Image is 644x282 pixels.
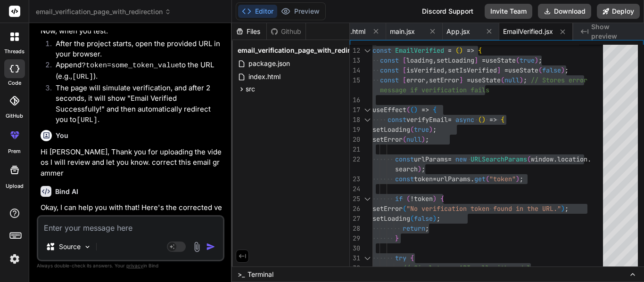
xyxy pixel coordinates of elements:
[414,125,429,134] span: true
[406,105,410,114] span: (
[403,135,406,144] span: (
[489,115,497,124] span: =>
[433,194,437,203] span: )
[350,253,360,263] div: 31
[350,174,360,184] div: 23
[267,27,305,36] div: Github
[538,56,542,64] span: ;
[395,175,414,183] span: const
[459,76,463,84] span: ]
[410,214,414,223] span: (
[206,242,215,251] img: icon
[527,155,531,163] span: (
[448,155,452,163] span: =
[410,254,414,262] span: {
[403,224,425,233] span: return
[350,56,360,65] div: 13
[361,253,373,263] div: Click to collapse the range.
[444,66,448,74] span: ,
[395,234,399,242] span: }
[561,66,565,74] span: )
[395,46,444,55] span: EmailVerified
[361,194,373,204] div: Click to collapse the range.
[416,4,479,19] div: Discord Support
[380,56,399,64] span: const
[406,66,444,74] span: isVerified
[410,125,414,134] span: (
[395,155,414,163] span: const
[523,76,527,84] span: ;
[372,135,403,144] span: setError
[361,115,373,125] div: Click to collapse the range.
[508,66,538,74] span: useState
[455,115,474,124] span: async
[406,135,421,144] span: null
[565,66,569,74] span: ;
[542,66,561,74] span: false
[501,76,504,84] span: (
[406,76,425,84] span: error
[55,187,78,196] h6: Bind AI
[350,184,360,194] div: 24
[489,175,516,183] span: "token"
[406,115,448,124] span: verifyEmail
[591,22,636,41] span: Show preview
[421,165,425,173] span: ;
[380,66,399,74] span: const
[535,56,538,64] span: )
[246,84,255,94] span: src
[406,56,433,64] span: loading
[350,46,360,56] div: 12
[7,251,23,267] img: settings
[414,105,418,114] span: )
[553,155,557,163] span: .
[433,214,437,223] span: )
[41,202,223,224] p: Okay, I can help you with that! Here's the corrected version of your email:
[478,115,482,124] span: (
[406,204,561,213] span: "No verification token found in the URL."
[482,115,486,124] span: )
[414,214,433,223] span: false
[350,105,360,115] div: 17
[350,95,360,105] div: 16
[6,112,23,120] label: GitHub
[437,214,440,223] span: ;
[238,46,371,55] span: email_verification_page_with_redirection
[76,116,98,124] code: [URL]
[433,125,437,134] span: ;
[36,7,171,16] span: email_verification_page_with_redirection
[372,204,403,213] span: setError
[395,165,418,173] span: search
[350,115,360,125] div: 18
[126,263,143,268] span: privacy
[82,62,179,70] code: ?token=some_token_value
[41,26,223,37] p: Now, when you test:
[37,261,224,270] p: Always double-check its answers. Your in Bind
[406,194,410,203] span: (
[504,76,520,84] span: null
[238,5,277,18] button: Editor
[248,71,281,82] span: index.html
[531,155,553,163] span: window
[587,155,591,163] span: .
[414,155,448,163] span: urlParams
[425,224,429,233] span: ;
[433,56,437,64] span: ,
[56,131,68,140] h6: You
[388,115,406,124] span: const
[474,175,486,183] span: get
[557,155,587,163] span: location
[361,105,373,115] div: Click to collapse the range.
[380,76,399,84] span: const
[414,175,433,183] span: token
[8,79,21,87] label: code
[350,65,360,75] div: 14
[448,46,452,55] span: =
[350,135,360,145] div: 20
[433,105,437,114] span: {
[41,147,223,179] p: Hi [PERSON_NAME], Thank you for uploading the videos I will review and let you know. correct this...
[403,56,406,64] span: [
[474,56,478,64] span: ]
[455,46,459,55] span: (
[350,263,360,273] div: 32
